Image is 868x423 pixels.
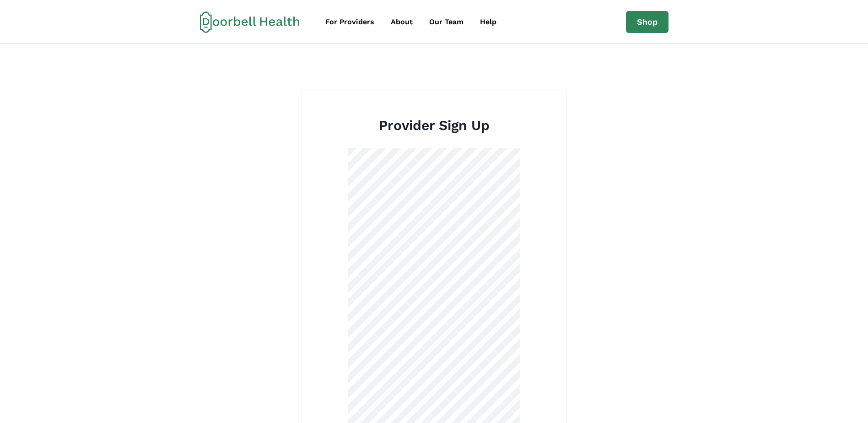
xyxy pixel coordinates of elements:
h2: Provider Sign Up [348,117,520,134]
a: Help [473,13,504,31]
a: For Providers [318,13,382,31]
div: Our Team [429,16,464,27]
a: About [383,13,420,31]
a: Our Team [422,13,471,31]
div: For Providers [325,16,374,27]
a: Shop [626,11,669,33]
div: Help [480,16,496,27]
div: About [391,16,413,27]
